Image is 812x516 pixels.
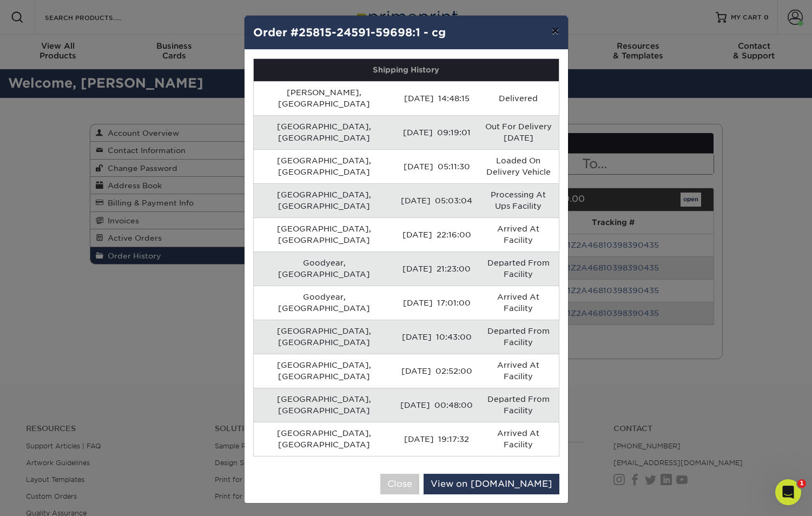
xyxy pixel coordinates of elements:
[797,479,806,488] span: 1
[478,354,559,388] td: Arrived At Facility
[543,16,567,46] button: ×
[424,474,559,494] a: View on [DOMAIN_NAME]
[254,149,395,183] td: [GEOGRAPHIC_DATA], [GEOGRAPHIC_DATA]
[254,217,395,252] td: [GEOGRAPHIC_DATA], [GEOGRAPHIC_DATA]
[395,422,478,456] td: [DATE] 19:17:32
[478,252,559,286] td: Departed From Facility
[478,217,559,252] td: Arrived At Facility
[254,183,395,217] td: [GEOGRAPHIC_DATA], [GEOGRAPHIC_DATA]
[395,388,478,422] td: [DATE] 00:48:00
[254,115,395,149] td: [GEOGRAPHIC_DATA], [GEOGRAPHIC_DATA]
[395,149,478,183] td: [DATE] 05:11:30
[254,388,395,422] td: [GEOGRAPHIC_DATA], [GEOGRAPHIC_DATA]
[395,183,478,217] td: [DATE] 05:03:04
[254,320,395,354] td: [GEOGRAPHIC_DATA], [GEOGRAPHIC_DATA]
[254,286,395,320] td: Goodyear, [GEOGRAPHIC_DATA]
[254,59,559,81] th: Shipping History
[254,81,395,115] td: [PERSON_NAME], [GEOGRAPHIC_DATA]
[395,320,478,354] td: [DATE] 10:43:00
[254,422,395,456] td: [GEOGRAPHIC_DATA], [GEOGRAPHIC_DATA]
[478,149,559,183] td: Loaded On Delivery Vehicle
[775,479,801,505] iframe: Intercom live chat
[395,115,478,149] td: [DATE] 09:19:01
[254,252,395,286] td: Goodyear, [GEOGRAPHIC_DATA]
[395,286,478,320] td: [DATE] 17:01:00
[395,81,478,115] td: [DATE] 14:48:15
[478,388,559,422] td: Departed From Facility
[478,183,559,217] td: Processing At Ups Facility
[478,422,559,456] td: Arrived At Facility
[395,217,478,252] td: [DATE] 22:16:00
[478,81,559,115] td: Delivered
[478,286,559,320] td: Arrived At Facility
[253,24,559,41] h4: Order #25815-24591-59698:1 - cg
[254,354,395,388] td: [GEOGRAPHIC_DATA], [GEOGRAPHIC_DATA]
[395,252,478,286] td: [DATE] 21:23:00
[395,354,478,388] td: [DATE] 02:52:00
[478,115,559,149] td: Out For Delivery [DATE]
[380,474,419,494] button: Close
[478,320,559,354] td: Departed From Facility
